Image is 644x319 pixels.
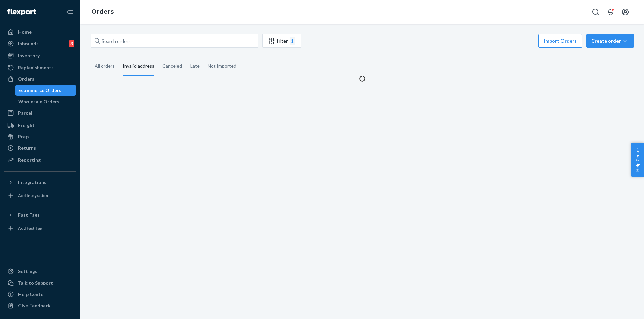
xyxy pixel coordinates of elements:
div: Settings [18,268,37,275]
a: Inventory [4,50,76,61]
button: Help Center [631,143,644,177]
div: Home [18,29,32,35]
iframe: Opens a widget where you can chat to one of our agents [601,299,637,316]
div: Parcel [18,110,32,116]
div: Late [190,57,200,75]
a: Parcel [4,108,76,118]
ol: breadcrumbs [86,2,119,22]
a: Freight [4,120,76,131]
a: Help Center [4,289,76,300]
img: Flexport logo [7,9,36,15]
div: Wholesale Orders [18,98,59,105]
div: Add Integration [18,193,48,198]
div: Orders [18,76,34,82]
a: Settings [4,266,76,277]
div: Fast Tags [18,212,40,218]
div: Create order [591,37,629,44]
div: Reporting [18,157,41,163]
div: 3 [69,40,74,47]
div: Ecommerce Orders [18,87,61,94]
div: Inbounds [18,40,39,47]
a: Home [4,27,76,37]
button: Open account menu [619,5,632,19]
button: Open notifications [604,5,617,19]
div: 1 [290,37,295,45]
a: Add Fast Tag [4,223,76,234]
a: Orders [91,8,114,15]
a: Reporting [4,155,76,165]
div: Returns [18,145,36,151]
div: Invalid address [123,57,154,76]
div: Integrations [18,179,46,186]
button: Fast Tags [4,210,76,220]
button: Create order [586,34,634,48]
input: Search orders [91,34,258,48]
div: Canceled [162,57,182,75]
a: Add Integration [4,190,76,201]
div: Replenishments [18,64,54,71]
a: Orders [4,74,76,84]
div: All orders [95,57,115,75]
div: Prep [18,133,29,140]
button: Import Orders [538,34,582,48]
div: Not Imported [208,57,236,75]
div: Filter [263,37,301,45]
button: Integrations [4,177,76,188]
a: Returns [4,143,76,153]
a: Ecommerce Orders [15,85,77,96]
a: Inbounds3 [4,38,76,49]
a: Wholesale Orders [15,96,77,107]
a: Replenishments [4,62,76,73]
div: Freight [18,122,35,129]
a: Prep [4,131,76,142]
div: Talk to Support [18,280,53,286]
button: Give Feedback [4,300,76,311]
div: Add Fast Tag [18,225,42,231]
div: Help Center [18,291,45,298]
button: Talk to Support [4,277,76,288]
button: Filter [262,34,301,48]
div: Inventory [18,52,40,59]
div: Give Feedback [18,302,51,309]
button: Open Search Box [589,5,602,19]
button: Close Navigation [63,5,76,19]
